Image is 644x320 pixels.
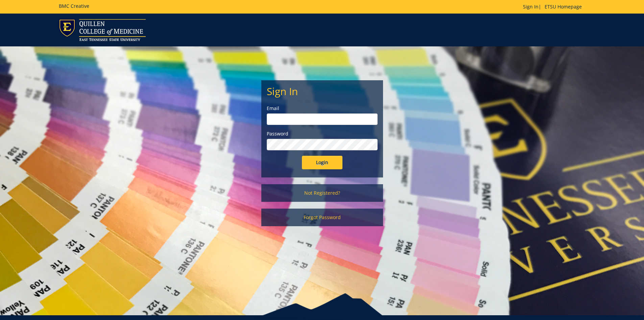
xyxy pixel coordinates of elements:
a: ETSU Homepage [541,3,585,10]
label: Email [267,105,378,112]
a: Not Registered? [261,184,383,202]
a: Forgot Password [261,209,383,226]
label: Password [267,130,378,137]
a: Sign In [523,3,539,10]
h2: Sign In [267,86,378,97]
h5: BMC Creative [59,3,89,8]
img: ETSU logo [59,19,146,41]
input: Login [302,156,342,169]
p: | [523,3,585,10]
